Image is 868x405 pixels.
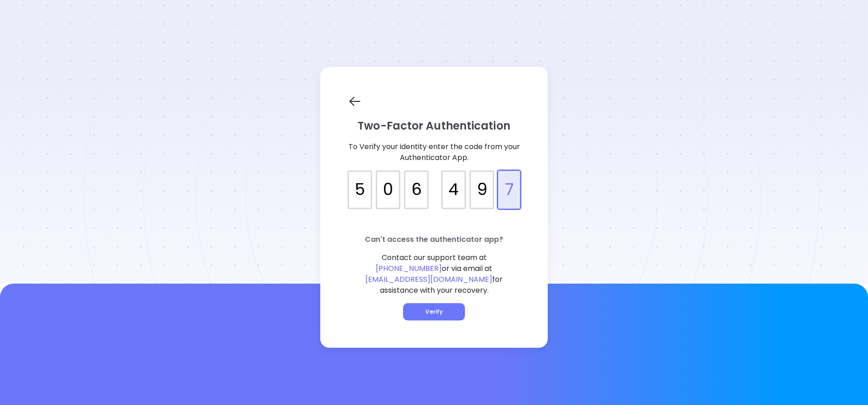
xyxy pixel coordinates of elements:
[348,170,520,193] input: verification input
[348,141,520,163] p: To Verify your identity enter the code from your Authenticator App.
[403,303,465,320] button: Verify
[425,308,443,315] span: Verify
[348,118,520,134] p: Two-Factor Authentication
[348,252,520,296] p: Contact our support team at or via email at for assistance with your recovery.
[365,274,492,285] span: [EMAIL_ADDRESS][DOMAIN_NAME]
[376,263,442,274] span: [PHONE_NUMBER]
[348,234,520,245] p: Can't access the authenticator app?
[498,170,520,209] div: 7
